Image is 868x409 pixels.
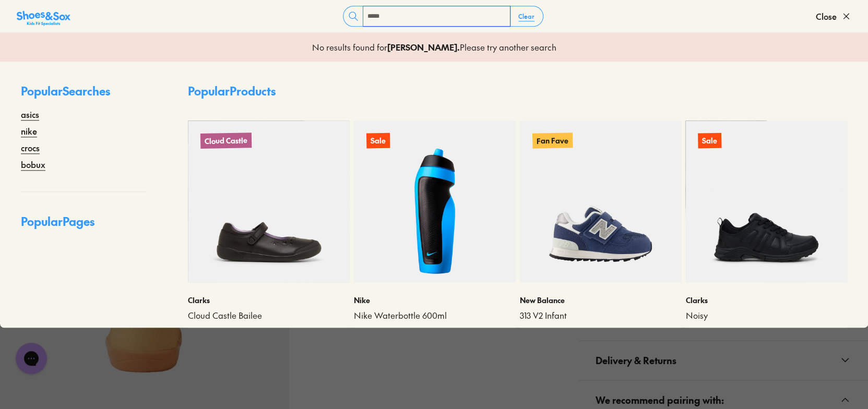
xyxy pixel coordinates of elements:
span: Close [816,10,837,22]
a: Sale [354,121,516,282]
a: Fan Fave [520,121,682,282]
p: Popular Pages [21,213,146,238]
p: Cloud Castle [200,133,252,149]
a: Nike Waterbottle 600ml [354,310,516,321]
b: [PERSON_NAME] . [387,41,460,53]
p: Nike [354,295,516,306]
a: Cloud Castle Bailee [188,310,350,321]
button: Close [816,5,851,28]
a: Shoes &amp; Sox [17,8,70,25]
a: bobux [21,158,45,171]
iframe: Gorgias live chat messenger [10,339,52,378]
a: 313 V2 Infant [520,310,682,321]
p: Sale [698,133,721,149]
p: Clarks [188,295,350,306]
button: Clear [510,7,543,26]
a: Cloud Castle [188,121,350,282]
span: Delivery & Returns [596,345,676,376]
p: Clarks [685,295,847,306]
img: SNS_Logo_Responsive.svg [17,10,70,27]
p: New Balance [520,295,682,306]
a: Noisy [685,310,847,321]
a: nike [21,125,37,137]
p: Fan Fave [532,133,572,148]
button: Delivery & Returns [579,341,868,380]
p: Popular Searches [21,82,146,108]
p: Sale [366,133,390,149]
a: Sale [685,121,847,282]
a: crocs [21,141,40,154]
p: Popular Products [188,82,276,100]
p: No results found for Please try another search [312,41,556,53]
a: asics [21,108,39,121]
